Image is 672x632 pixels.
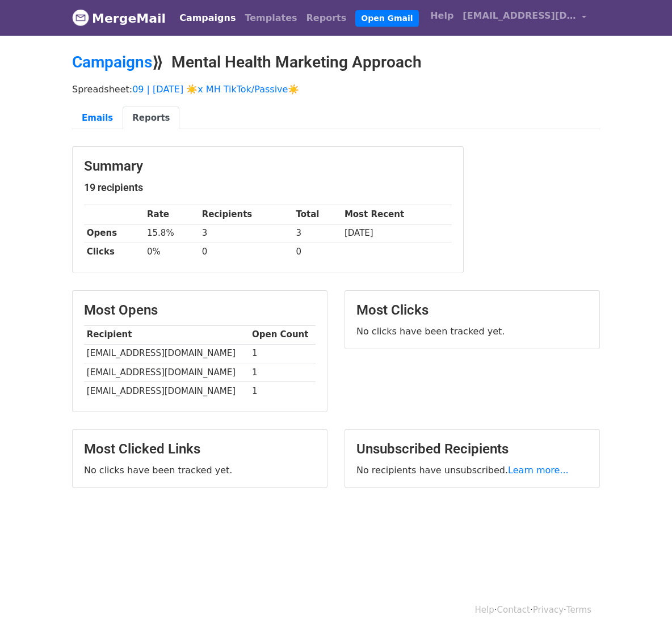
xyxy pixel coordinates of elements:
[463,9,576,23] span: [EMAIL_ADDRESS][DOMAIN_NAME]
[84,441,316,457] h3: Most Clicked Links
[84,158,452,175] h3: Summary
[293,205,342,224] th: Total
[566,605,591,615] a: Terms
[426,5,458,27] a: Help
[475,605,494,615] a: Help
[72,53,600,72] h2: ⟫ Mental Health Marketing Approach
[144,224,199,243] td: 15.8%
[293,224,342,243] td: 3
[144,205,199,224] th: Rate
[355,10,418,27] a: Open Gmail
[72,9,89,26] img: MergeMail logo
[249,363,316,381] td: 1
[84,302,316,319] h3: Most Opens
[249,344,316,363] td: 1
[72,107,123,130] a: Emails
[123,107,179,130] a: Reports
[356,464,588,476] p: No recipients have unsubscribed.
[84,325,249,344] th: Recipient
[199,224,293,243] td: 3
[249,381,316,400] td: 1
[84,344,249,363] td: [EMAIL_ADDRESS][DOMAIN_NAME]
[342,205,452,224] th: Most Recent
[356,441,588,457] h3: Unsubscribed Recipients
[533,605,564,615] a: Privacy
[508,465,569,476] a: Learn more...
[302,7,351,29] a: Reports
[356,302,588,319] h3: Most Clicks
[458,5,591,31] a: [EMAIL_ADDRESS][DOMAIN_NAME]
[84,381,249,400] td: [EMAIL_ADDRESS][DOMAIN_NAME]
[84,224,144,243] th: Opens
[240,7,301,29] a: Templates
[199,243,293,261] td: 0
[293,243,342,261] td: 0
[84,243,144,261] th: Clicks
[497,605,530,615] a: Contact
[144,243,199,261] td: 0%
[84,363,249,381] td: [EMAIL_ADDRESS][DOMAIN_NAME]
[615,578,672,632] iframe: Chat Widget
[72,83,600,95] p: Spreadsheet:
[72,6,166,30] a: MergeMail
[249,325,316,344] th: Open Count
[84,464,316,476] p: No clicks have been tracked yet.
[199,205,293,224] th: Recipients
[84,181,452,194] h5: 19 recipients
[175,7,240,29] a: Campaigns
[72,53,152,71] a: Campaigns
[342,224,452,243] td: [DATE]
[132,84,299,95] a: 09 | [DATE] ☀️x MH TikTok/Passive☀️
[356,325,588,337] p: No clicks have been tracked yet.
